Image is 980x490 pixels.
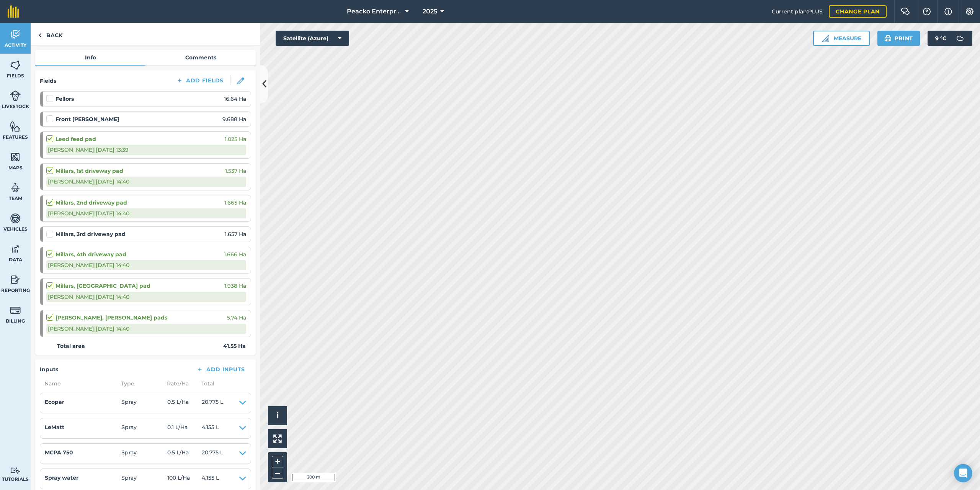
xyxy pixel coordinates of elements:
[167,448,202,459] span: 0.5 L / Ha
[40,379,116,388] span: Name
[40,77,56,85] h4: Fields
[273,434,282,443] img: Four arrows, one pointing top left, one top right, one bottom right and the last bottom left
[224,250,246,259] span: 1.666 Ha
[46,260,246,270] div: [PERSON_NAME] | [DATE] 14:40
[225,230,246,238] span: 1.657 Ha
[10,151,21,163] img: svg+xml;base64,PHN2ZyB4bWxucz0iaHR0cDovL3d3dy53My5vcmcvMjAwMC9zdmciIHdpZHRoPSI1NiIgaGVpZ2h0PSI2MC...
[10,90,21,102] img: svg+xml;base64,PD94bWwgdmVyc2lvbj0iMS4wIiBlbmNvZGluZz0idXRmLTgiPz4KPCEtLSBHZW5lcmF0b3I6IEFkb2JlIE...
[56,250,126,259] strong: Millars, 4th driveway pad
[423,7,437,16] span: 2025
[965,8,974,15] img: A cog icon
[10,121,21,132] img: svg+xml;base64,PHN2ZyB4bWxucz0iaHR0cDovL3d3dy53My5vcmcvMjAwMC9zdmciIHdpZHRoPSI1NiIgaGVpZ2h0PSI2MC...
[35,50,145,65] a: Info
[121,398,167,408] span: Spray
[347,7,402,16] span: Peacko Enterprises
[884,34,892,43] img: svg+xml;base64,PHN2ZyB4bWxucz0iaHR0cDovL3d3dy53My5vcmcvMjAwMC9zdmciIHdpZHRoPSIxOSIgaGVpZ2h0PSIyNC...
[45,474,246,484] summary: Spray waterSpray100 L/Ha4,155 L
[225,167,246,175] span: 1.537 Ha
[202,448,223,459] span: 20.775 L
[45,448,121,457] h4: MCPA 750
[56,135,96,143] strong: Leed feed pad
[952,31,968,46] img: svg+xml;base64,PD94bWwgdmVyc2lvbj0iMS4wIiBlbmNvZGluZz0idXRmLTgiPz4KPCEtLSBHZW5lcmF0b3I6IEFkb2JlIE...
[272,456,283,467] button: +
[202,398,223,408] span: 20.775 L
[57,342,85,350] strong: Total area
[10,274,21,285] img: svg+xml;base64,PD94bWwgdmVyc2lvbj0iMS4wIiBlbmNvZGluZz0idXRmLTgiPz4KPCEtLSBHZW5lcmF0b3I6IEFkb2JlIE...
[10,305,21,316] img: svg+xml;base64,PD94bWwgdmVyc2lvbj0iMS4wIiBlbmNvZGluZz0idXRmLTgiPz4KPCEtLSBHZW5lcmF0b3I6IEFkb2JlIE...
[224,95,246,103] span: 16.64 Ha
[56,95,74,103] strong: Fellors
[928,31,972,46] button: 9 °C
[162,379,197,388] span: Rate/ Ha
[45,474,121,482] h4: Spray water
[46,324,246,334] div: [PERSON_NAME] | [DATE] 14:40
[121,474,167,484] span: Spray
[224,198,246,207] span: 1.665 Ha
[202,423,219,434] span: 4.155 L
[56,115,119,123] strong: Front [PERSON_NAME]
[46,145,246,155] div: [PERSON_NAME] | [DATE] 13:39
[222,115,246,123] span: 9.688 Ha
[167,474,202,484] span: 100 L / Ha
[10,29,21,40] img: svg+xml;base64,PD94bWwgdmVyc2lvbj0iMS4wIiBlbmNvZGluZz0idXRmLTgiPz4KPCEtLSBHZW5lcmF0b3I6IEFkb2JlIE...
[227,313,246,322] span: 5.74 Ha
[237,77,244,84] img: svg+xml;base64,PHN2ZyB3aWR0aD0iMTgiIGhlaWdodD0iMTgiIHZpZXdCb3g9IjAgMCAxOCAxOCIgZmlsbD0ibm9uZSIgeG...
[922,8,931,15] img: A question mark icon
[8,5,19,18] img: fieldmargin Logo
[877,31,920,46] button: Print
[10,467,21,474] img: svg+xml;base64,PD94bWwgdmVyc2lvbj0iMS4wIiBlbmNvZGluZz0idXRmLTgiPz4KPCEtLSBHZW5lcmF0b3I6IEFkb2JlIE...
[121,423,167,434] span: Spray
[56,282,150,290] strong: Millars, [GEOGRAPHIC_DATA] pad
[10,213,21,224] img: svg+xml;base64,PD94bWwgdmVyc2lvbj0iMS4wIiBlbmNvZGluZz0idXRmLTgiPz4KPCEtLSBHZW5lcmF0b3I6IEFkb2JlIE...
[272,467,283,479] button: –
[45,398,121,406] h4: Ecopar
[170,75,230,86] button: Add Fields
[935,31,946,46] span: 9 ° C
[121,448,167,459] span: Spray
[167,423,202,434] span: 0.1 L / Ha
[223,342,246,350] strong: 41.55 Ha
[813,31,870,46] button: Measure
[31,23,70,46] a: Back
[45,398,246,408] summary: EcoparSpray0.5 L/Ha20.775 L
[268,406,287,425] button: i
[10,243,21,255] img: svg+xml;base64,PD94bWwgdmVyc2lvbj0iMS4wIiBlbmNvZGluZz0idXRmLTgiPz4KPCEtLSBHZW5lcmF0b3I6IEFkb2JlIE...
[276,31,349,46] button: Satellite (Azure)
[167,398,202,408] span: 0.5 L / Ha
[46,292,246,302] div: [PERSON_NAME] | [DATE] 14:40
[46,208,246,218] div: [PERSON_NAME] | [DATE] 14:40
[56,230,126,238] strong: Millars, 3rd driveway pad
[901,8,910,15] img: Two speech bubbles overlapping with the left bubble in the forefront
[45,448,246,459] summary: MCPA 750Spray0.5 L/Ha20.775 L
[225,135,246,143] span: 1.025 Ha
[116,379,162,388] span: Type
[197,379,214,388] span: Total
[276,411,279,420] span: i
[190,364,251,375] button: Add Inputs
[56,313,167,322] strong: [PERSON_NAME], [PERSON_NAME] pads
[829,5,887,18] a: Change plan
[822,34,829,42] img: Ruler icon
[56,167,123,175] strong: Millars, 1st driveway pad
[772,7,823,16] span: Current plan : PLUS
[224,282,246,290] span: 1.938 Ha
[38,31,42,40] img: svg+xml;base64,PHN2ZyB4bWxucz0iaHR0cDovL3d3dy53My5vcmcvMjAwMC9zdmciIHdpZHRoPSI5IiBoZWlnaHQ9IjI0Ii...
[10,182,21,193] img: svg+xml;base64,PD94bWwgdmVyc2lvbj0iMS4wIiBlbmNvZGluZz0idXRmLTgiPz4KPCEtLSBHZW5lcmF0b3I6IEFkb2JlIE...
[46,177,246,187] div: [PERSON_NAME] | [DATE] 14:40
[944,7,952,16] img: svg+xml;base64,PHN2ZyB4bWxucz0iaHR0cDovL3d3dy53My5vcmcvMjAwMC9zdmciIHdpZHRoPSIxNyIgaGVpZ2h0PSIxNy...
[40,365,58,374] h4: Inputs
[954,464,972,482] div: Open Intercom Messenger
[56,198,127,207] strong: Millars, 2nd driveway pad
[202,474,219,484] span: 4,155 L
[45,423,246,434] summary: LeMattSpray0.1 L/Ha4.155 L
[10,59,21,71] img: svg+xml;base64,PHN2ZyB4bWxucz0iaHR0cDovL3d3dy53My5vcmcvMjAwMC9zdmciIHdpZHRoPSI1NiIgaGVpZ2h0PSI2MC...
[45,423,121,431] h4: LeMatt
[145,50,256,65] a: Comments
